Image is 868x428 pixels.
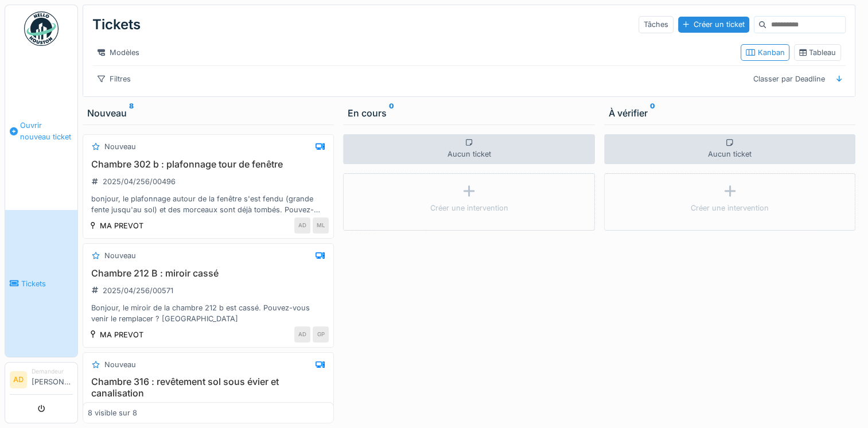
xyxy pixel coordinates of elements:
h3: Chambre 212 B : miroir cassé [88,268,329,279]
li: [PERSON_NAME] [32,367,73,392]
span: Ouvrir nouveau ticket [20,120,73,142]
div: Aucun ticket [604,134,855,164]
div: AD [294,217,310,234]
div: Filtres [92,71,136,87]
div: ML [313,217,329,234]
sup: 0 [389,106,394,120]
div: En cours [348,106,590,120]
a: Ouvrir nouveau ticket [5,52,77,210]
div: Classer par Deadline [748,71,830,87]
sup: 0 [650,106,655,120]
div: Nouveau [104,359,136,370]
div: bonjour, le plafonnage autour de la fenêtre s'est fendu (grande fente jusqu'au sol) et des morcea... [88,193,329,215]
div: Nouveau [104,141,136,152]
div: Tickets [92,10,141,40]
a: Tickets [5,210,77,357]
h3: Chambre 316 : revêtement sol sous évier et canalisation [88,376,329,398]
div: Tâches [639,16,674,33]
sup: 8 [129,106,134,120]
h3: Chambre 302 b : plafonnage tour de fenêtre [88,159,329,170]
div: Créer un ticket [678,17,749,32]
div: À vérifier [609,106,851,120]
div: 8 visible sur 8 [88,407,137,418]
li: AD [10,371,27,388]
div: Créer une intervention [691,203,769,213]
div: Nouveau [87,106,329,120]
div: MA PREVOT [100,329,143,340]
div: Nouveau [104,250,136,261]
div: Créer une intervention [430,203,508,213]
div: GP [313,326,329,343]
div: Kanban [746,47,784,58]
div: AD [294,326,310,343]
a: AD Demandeur[PERSON_NAME] [10,367,73,395]
span: Tickets [21,278,73,289]
div: Bonjour, le miroir de la chambre 212 b est cassé. Pouvez-vous venir le remplacer ? [GEOGRAPHIC_DATA] [88,302,329,324]
div: MA PREVOT [100,220,143,231]
div: Modèles [92,44,145,61]
div: Tableau [799,47,836,58]
div: Aucun ticket [343,134,594,164]
div: 2025/04/256/00571 [103,285,173,296]
div: Demandeur [32,367,73,376]
img: Badge_color-CXgf-gQk.svg [24,11,59,46]
div: 2025/04/256/00496 [103,176,176,187]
